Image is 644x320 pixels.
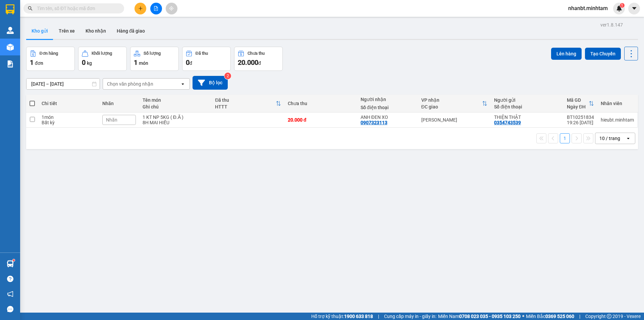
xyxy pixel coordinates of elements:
div: Chưa thu [248,51,265,56]
span: 1 [621,3,623,8]
span: 0 [186,58,190,66]
span: caret-down [631,5,637,11]
span: copyright [607,314,611,319]
div: ĐC giao [421,104,482,109]
span: GIAO NX- [17,42,36,47]
button: Kho nhận [80,23,111,39]
button: Kho gửi [26,23,53,39]
button: 1 [560,133,570,143]
span: Nhãn [106,117,117,123]
svg: open [180,81,185,87]
span: đơn [35,60,43,66]
div: Ghi chú [143,104,208,109]
div: Bất kỳ [42,120,95,125]
div: Nhân viên [601,101,634,106]
span: 0000000000 [36,42,63,47]
button: Chưa thu20.000đ [234,47,283,71]
strong: MĐH: [23,15,77,22]
div: Người gửi [494,97,560,103]
span: 15:35:37 [DATE] [30,36,64,41]
strong: 0708 023 035 - 0935 103 250 [459,314,521,319]
span: 20.000 [238,58,258,66]
span: Miền Nam [438,313,521,320]
div: Chưa thu [288,101,354,106]
span: Hỗ trợ kỹ thuật: [311,313,373,320]
span: message [7,306,13,312]
th: Toggle SortBy [212,95,284,112]
button: file-add [150,3,162,14]
button: Khối lượng0kg [78,47,127,71]
span: 1 [134,58,138,66]
span: plus [138,6,143,11]
div: Tên món [143,97,208,103]
div: 8H MAI HIẾU [143,120,208,125]
span: Ngày/ giờ gửi: [2,36,29,41]
div: HTTT [215,104,276,109]
div: ver 1.8.147 [600,21,623,29]
th: Toggle SortBy [563,95,597,112]
button: Đơn hàng1đơn [26,47,75,71]
img: icon-new-feature [616,5,622,11]
span: đ [258,60,261,66]
img: warehouse-icon [7,27,14,34]
span: N.gửi: [2,30,36,35]
div: Chọn văn phòng nhận [107,81,153,87]
div: 1 món [42,115,95,120]
span: N.nhận: [2,42,63,47]
div: [PERSON_NAME] [421,117,488,123]
span: 1 [30,58,34,66]
img: solution-icon [7,60,14,67]
span: kg [87,60,92,66]
button: caret-down [628,3,640,14]
sup: 2 [224,73,231,79]
span: [DATE]- [14,3,56,8]
span: | [378,313,379,320]
span: SG10253817 [40,15,77,22]
button: Đã thu0đ [182,47,231,71]
strong: 1900 633 818 [344,314,373,319]
span: ⚪️ [522,315,524,318]
button: Hàng đã giao [111,23,150,39]
div: Người nhận [361,97,415,102]
div: Đã thu [215,97,276,103]
span: món [139,60,148,66]
div: Ngày ĐH [567,104,589,109]
span: search [28,6,33,11]
div: BT10251834 [567,115,594,120]
div: Mã GD [567,97,589,103]
div: Số lượng [144,51,161,56]
span: Tên hàng: [2,49,55,54]
div: Nhãn [102,101,136,106]
button: Tạo Chuyến [585,48,621,60]
img: warehouse-icon [7,260,14,267]
button: plus [135,3,146,14]
span: question-circle [7,276,13,282]
span: 1 K GIẤY NP [20,47,55,54]
span: aim [169,6,174,11]
span: SẾP THỦY- [14,30,36,35]
button: Số lượng1món [130,47,179,71]
span: 18:28- [2,3,56,8]
div: ANH ĐEN XO [361,115,415,120]
span: nhanbt.minhtam [563,4,613,12]
span: file-add [154,6,158,11]
div: THIỆN THẬT [494,115,560,120]
div: Số điện thoại [494,104,560,109]
strong: PHIẾU TRẢ HÀNG [33,9,68,14]
span: đ [190,60,192,66]
span: notification [7,291,13,297]
div: Đơn hàng [40,51,58,56]
div: 20.000 đ [288,117,354,123]
div: Đã thu [196,51,208,56]
img: logo-vxr [6,4,14,14]
svg: open [626,136,631,141]
input: Tìm tên, số ĐT hoặc mã đơn [37,5,116,12]
button: Bộ lọc [193,76,228,90]
span: Cung cấp máy in - giấy in: [384,313,436,320]
div: 1 KT NP 5KG ( Đ.Ă ) [143,115,208,120]
div: VP nhận [421,97,482,103]
button: aim [166,3,177,14]
button: Lên hàng [551,48,582,60]
span: 0 [82,58,86,66]
div: 0354743539 [494,120,521,125]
